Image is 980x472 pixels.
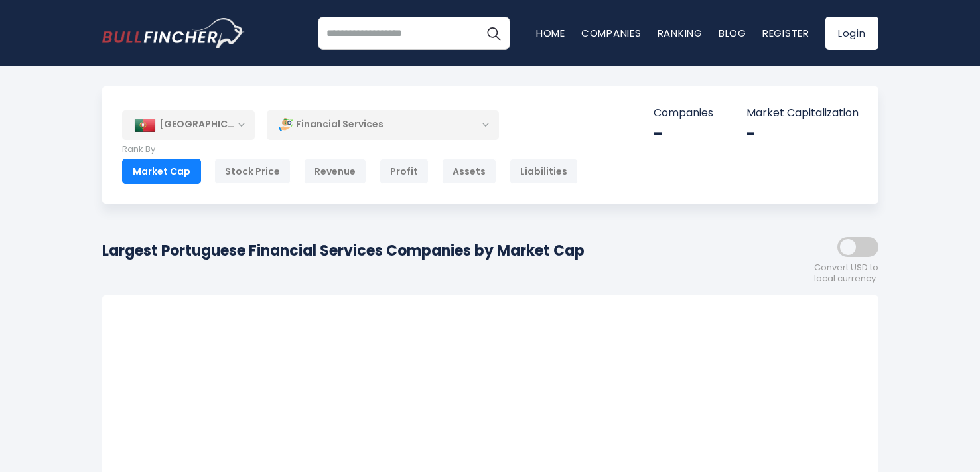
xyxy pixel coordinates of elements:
[658,26,703,40] a: Ranking
[122,159,201,184] div: Market Cap
[102,240,585,262] h1: Largest Portuguese Financial Services Companies by Market Cap
[654,123,713,144] div: -
[102,18,245,48] img: bullfincher logo
[122,144,578,155] p: Rank By
[825,17,878,50] a: Login
[510,159,578,184] div: Liabilities
[267,110,499,140] div: Financial Services
[214,159,291,184] div: Stock Price
[536,26,565,40] a: Home
[380,159,429,184] div: Profit
[122,110,255,139] div: [GEOGRAPHIC_DATA]
[581,26,642,40] a: Companies
[442,159,496,184] div: Assets
[304,159,366,184] div: Revenue
[654,106,713,120] p: Companies
[814,262,878,285] span: Convert USD to local currency
[762,26,809,40] a: Register
[102,18,245,48] a: Go to homepage
[746,123,859,144] div: -
[746,106,859,120] p: Market Capitalization
[719,26,746,40] a: Blog
[477,17,510,50] button: Search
